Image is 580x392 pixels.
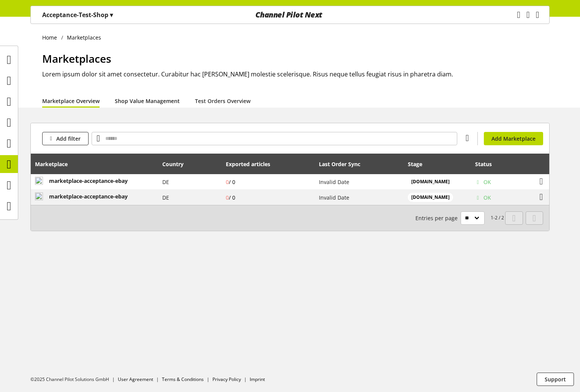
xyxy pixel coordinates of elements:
button: Add filter [42,132,89,145]
span: Invalid Date [319,178,349,186]
span: ▾ [110,11,113,19]
img: marketplace-acceptance-ebay [35,177,43,185]
button: Add Marketplace [484,132,543,145]
nav: main navigation [30,6,550,24]
a: Terms & Conditions [162,376,204,382]
a: Test Orders Overview [195,97,250,105]
a: Marketplace Overview [42,97,100,105]
button: Support [537,373,574,386]
span: Germany [162,178,169,186]
span: / 0 [229,194,235,201]
span: OK [483,178,491,186]
span: [DOMAIN_NAME] [411,178,450,185]
span: Invalid Date [319,194,349,201]
p: Acceptance-Test-Shop [42,10,113,19]
span: Marketplaces [42,51,111,66]
span: OK [483,194,491,202]
a: Home [42,33,61,41]
div: Status [475,160,499,168]
div: Country [162,160,191,168]
a: Privacy Policy [212,376,241,382]
span: Add Marketplace [491,135,536,143]
div: Last Order Sync [319,160,368,168]
b: marketplace-acceptance-ebay [49,193,128,200]
h2: Lorem ipsum dolor sit amet consectetur. Curabitur hac [PERSON_NAME] molestie scelerisque. Risus n... [42,70,550,79]
span: Germany [162,194,169,201]
span: [DOMAIN_NAME] [411,194,450,201]
span: Entries per page [415,214,461,222]
img: marketplace-acceptance-ebay [35,192,43,200]
b: marketplace-acceptance-ebay [49,177,128,184]
div: Stage [408,160,430,168]
span: Support [545,375,566,383]
a: Shop Value Management [115,97,180,105]
span: 0 [226,178,235,186]
a: User Agreement [118,376,153,382]
div: Exported articles [226,160,278,168]
a: Imprint [250,376,265,382]
span: Add filter [56,135,81,143]
small: 1-2 / 2 [415,211,504,225]
span: 0 [226,194,235,201]
li: ©2025 Channel Pilot Solutions GmbH [30,376,118,383]
span: / 0 [229,178,235,186]
div: Marketplace [35,160,75,168]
